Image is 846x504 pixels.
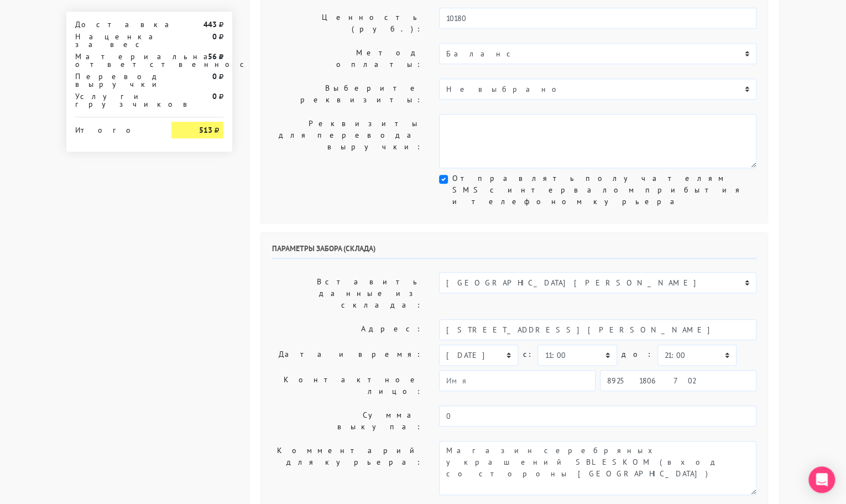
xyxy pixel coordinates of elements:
[452,173,756,207] label: Отправлять получателям SMS с интервалом прибытия и телефоном курьера
[75,122,155,134] div: Итого
[264,114,431,168] label: Реквизиты для перевода выручки:
[203,19,217,29] strong: 443
[264,79,431,110] label: Выберите реквизиты:
[439,370,596,391] input: Имя
[208,51,217,61] strong: 56
[264,272,431,315] label: Вставить данные из склада:
[67,53,163,68] div: Материальная ответственность
[67,92,163,108] div: Услуги грузчиков
[264,8,431,39] label: Ценность (руб.):
[67,33,163,48] div: Наценка за вес
[808,466,835,493] div: Open Intercom Messenger
[212,32,217,41] strong: 0
[212,71,217,81] strong: 0
[264,441,431,495] label: Комментарий для курьера:
[600,370,756,391] input: Телефон
[212,91,217,101] strong: 0
[67,72,163,88] div: Перевод выручки
[523,345,533,364] label: c:
[264,43,431,74] label: Метод оплаты:
[264,370,431,401] label: Контактное лицо:
[272,244,756,259] h6: Параметры забора (склада)
[264,406,431,437] label: Сумма выкупа:
[264,345,431,366] label: Дата и время:
[622,345,653,364] label: до:
[264,319,431,340] label: Адрес:
[199,125,212,135] strong: 513
[67,20,163,28] div: Доставка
